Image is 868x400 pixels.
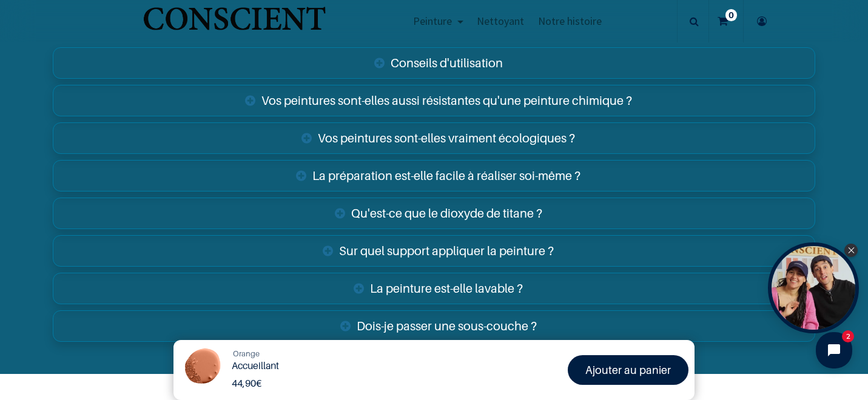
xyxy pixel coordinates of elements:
[233,348,260,360] a: Orange
[568,355,688,385] a: Ajouter au panier
[53,47,816,79] a: Conseils d'utilisation
[53,235,816,267] a: Sur quel support appliquer la peinture ?
[538,14,602,28] span: Notre histoire
[53,310,816,342] a: Dois-je passer une sous-couche ?
[180,346,225,392] img: Product Image
[232,377,256,389] span: 44,90
[232,360,442,372] h1: Accueillant
[53,160,816,192] a: La préparation est-elle facile à réaliser soi-même ?
[585,364,671,376] font: Ajouter au panier
[53,273,816,304] a: La peinture est-elle lavable ?
[768,242,859,333] div: Open Tolstoy
[806,322,863,379] iframe: Tidio Chat
[413,14,452,28] span: Peinture
[53,198,816,229] a: Qu'est-ce que le dioxyde de titane ?
[768,242,859,333] div: Open Tolstoy widget
[53,85,816,116] a: Vos peintures sont-elles aussi résistantes qu'une peinture chimique ?
[232,377,261,389] b: €
[725,9,737,21] sup: 0
[844,244,858,257] div: Close Tolstoy widget
[233,348,260,358] span: Orange
[768,242,859,333] div: Tolstoy bubble widget
[477,14,524,28] span: Nettoyant
[53,122,816,154] a: Vos peintures sont-elles vraiment écologiques ?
